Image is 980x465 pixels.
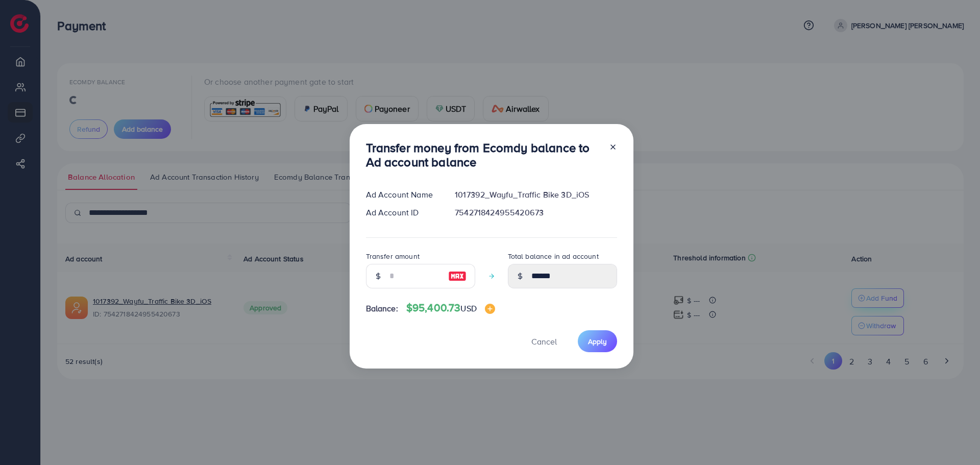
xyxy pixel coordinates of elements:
h3: Transfer money from Ecomdy balance to Ad account balance [366,140,601,170]
div: 7542718424955420673 [447,207,625,218]
span: Apply [588,336,607,347]
span: USD [460,303,476,314]
button: Apply [578,330,617,352]
label: Transfer amount [366,251,420,261]
div: 1017392_Wayfu_Traffic Bike 3D_iOS [447,189,625,201]
iframe: Chat [937,419,972,457]
span: Cancel [531,336,557,347]
h4: $95,400.73 [406,302,495,314]
div: Ad Account Name [358,189,447,201]
button: Cancel [519,330,570,352]
div: Ad Account ID [358,207,447,218]
img: image [485,304,495,314]
span: Balance: [366,303,398,314]
label: Total balance in ad account [508,251,599,261]
img: image [448,270,467,282]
